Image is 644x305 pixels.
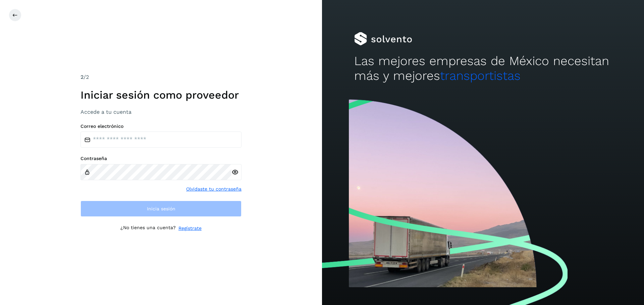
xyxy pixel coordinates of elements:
[178,225,202,232] a: Regístrate
[80,109,241,115] h3: Accede a tu cuenta
[80,201,241,217] button: Inicia sesión
[80,89,241,101] h1: Iniciar sesión como proveedor
[80,73,241,81] div: /2
[186,186,241,193] a: Olvidaste tu contraseña
[147,206,175,211] span: Inicia sesión
[120,225,176,232] p: ¿No tienes una cuenta?
[80,74,84,80] span: 2
[80,123,241,129] label: Correo electrónico
[354,54,612,84] h2: Las mejores empresas de México necesitan más y mejores
[80,156,241,161] label: Contraseña
[440,68,521,83] span: transportistas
